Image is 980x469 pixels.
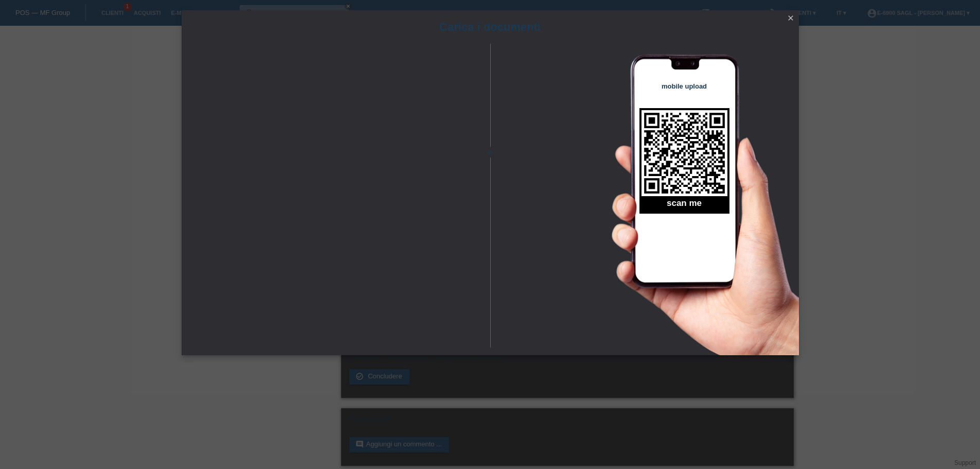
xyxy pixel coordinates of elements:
[197,70,472,327] iframe: Upload
[472,147,508,158] span: o
[639,82,729,90] h4: mobile upload
[639,198,729,214] h2: scan me
[787,14,795,22] i: close
[182,21,799,33] h1: Carica i documenti
[784,13,797,25] a: close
